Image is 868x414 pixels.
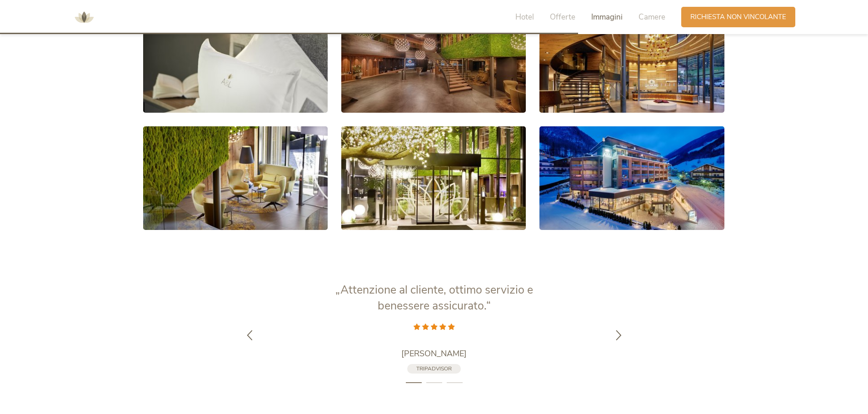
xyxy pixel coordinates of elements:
[416,365,452,372] span: TripAdvisor
[591,12,623,22] span: Immagini
[320,348,548,359] a: [PERSON_NAME]
[690,12,786,22] span: Richiesta non vincolante
[639,12,665,22] span: Camere
[401,348,467,359] span: [PERSON_NAME]
[550,12,575,22] span: Offerte
[515,12,534,22] span: Hotel
[70,4,98,31] img: AMONTI & LUNARIS Wellnessresort
[407,364,461,374] a: TripAdvisor
[70,14,98,20] a: AMONTI & LUNARIS Wellnessresort
[335,282,533,314] span: „Attenzione al cliente, ottimo servizio e benessere assicurato.“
